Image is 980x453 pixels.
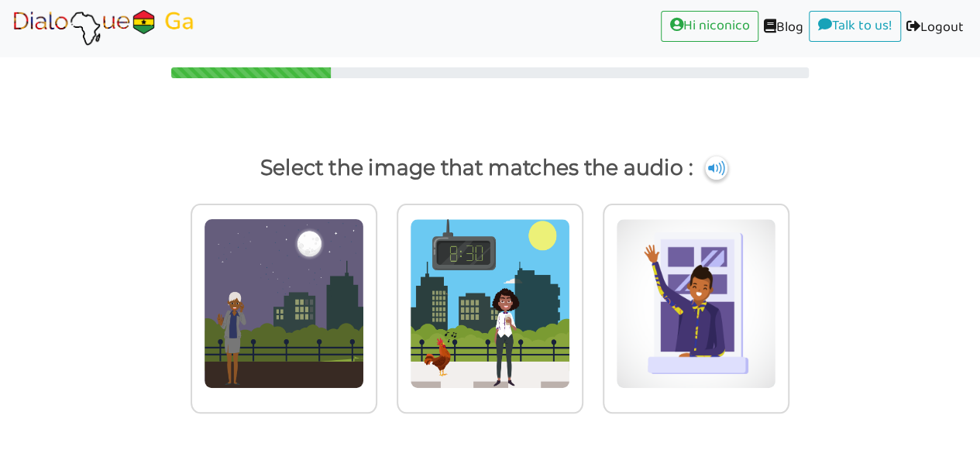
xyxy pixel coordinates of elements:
a: Hi niconico [661,11,758,42]
a: Logout [901,11,969,46]
img: Select Course Page [11,9,197,47]
p: Select the image that matches the audio : [25,149,956,187]
img: cuNL5YgAAAABJRU5ErkJggg== [705,156,727,180]
img: welcome-textile.png [616,218,776,389]
img: mema_wo_adwo.png [204,218,364,389]
a: Blog [758,11,809,46]
a: Talk to us! [809,11,901,42]
img: mema_wo_akye.png [410,218,570,389]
